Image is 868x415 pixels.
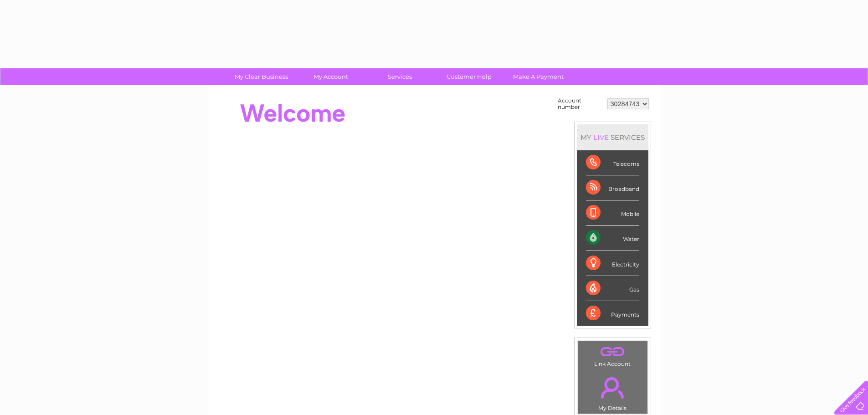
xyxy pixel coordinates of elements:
a: Make A Payment [501,68,576,85]
div: Mobile [586,200,639,225]
div: Payments [586,301,639,326]
a: My Account [293,68,368,85]
div: LIVE [591,133,611,142]
a: . [580,343,645,359]
div: Broadband [586,175,639,200]
a: Services [362,68,437,85]
a: . [580,372,645,404]
a: My Clear Business [224,68,299,85]
div: MY SERVICES [577,124,648,150]
div: Water [586,225,639,251]
td: Account number [555,95,605,113]
td: Link Account [577,341,648,369]
a: Customer Help [431,68,507,85]
div: Electricity [586,251,639,276]
div: Telecoms [586,150,639,175]
td: My Details [577,369,648,414]
div: Gas [586,276,639,301]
